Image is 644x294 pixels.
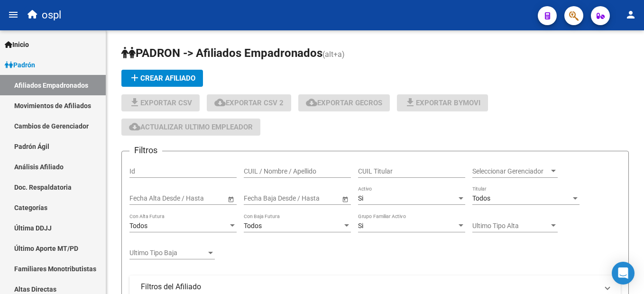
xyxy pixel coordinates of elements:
[286,194,333,202] input: Fecha fin
[625,9,636,20] mat-icon: person
[397,94,488,111] button: Exportar Bymovi
[405,99,480,107] span: Exportar Bymovi
[42,5,61,26] span: ospl
[358,222,363,230] span: Si
[306,97,317,108] mat-icon: cloud_download
[244,194,278,202] input: Fecha inicio
[472,222,549,230] span: Ultimo Tipo Alta
[129,249,206,257] span: Ultimo Tipo Baja
[8,9,19,20] mat-icon: menu
[141,282,598,292] mat-panel-title: Filtros del Afiliado
[129,144,162,157] h3: Filtros
[5,39,29,50] span: Inicio
[472,167,549,175] span: Seleccionar Gerenciador
[129,72,140,83] mat-icon: add
[5,60,35,70] span: Padrón
[121,46,322,60] span: PADRON -> Afiliados Empadronados
[244,222,262,230] span: Todos
[612,262,635,285] div: Open Intercom Messenger
[129,222,147,230] span: Todos
[306,99,382,107] span: Exportar GECROS
[472,194,490,202] span: Todos
[129,123,253,131] span: Actualizar ultimo Empleador
[129,74,195,83] span: Crear Afiliado
[340,194,350,204] button: Open calendar
[121,94,200,111] button: Exportar CSV
[129,99,192,107] span: Exportar CSV
[172,194,219,202] input: Fecha fin
[121,70,203,87] button: Crear Afiliado
[405,97,416,108] mat-icon: file_download
[358,194,363,202] span: Si
[207,94,291,111] button: Exportar CSV 2
[298,94,390,111] button: Exportar GECROS
[121,119,260,136] button: Actualizar ultimo Empleador
[214,99,284,107] span: Exportar CSV 2
[226,194,236,204] button: Open calendar
[129,121,140,132] mat-icon: cloud_download
[129,194,164,202] input: Fecha inicio
[129,97,140,108] mat-icon: file_download
[322,50,345,59] span: (alt+a)
[214,97,226,108] mat-icon: cloud_download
